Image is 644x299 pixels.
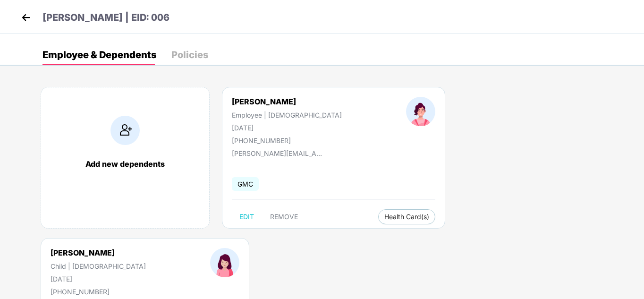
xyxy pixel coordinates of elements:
div: [PERSON_NAME][EMAIL_ADDRESS][DOMAIN_NAME] [232,149,326,157]
span: REMOVE [270,213,298,221]
p: [PERSON_NAME] | EID: 006 [42,10,169,25]
div: [PERSON_NAME] [232,97,342,106]
span: Health Card(s) [384,214,429,219]
img: profileImage [210,248,239,277]
div: [PERSON_NAME] [51,248,146,257]
div: Employee & Dependents [42,50,156,60]
div: [PHONE_NUMBER] [51,288,146,296]
button: Health Card(s) [378,209,435,224]
button: EDIT [232,209,262,224]
div: Child | [DEMOGRAPHIC_DATA] [51,262,146,270]
div: [PHONE_NUMBER] [232,137,342,145]
div: [DATE] [232,124,342,132]
img: back [19,10,33,25]
div: Policies [171,50,208,60]
span: GMC [232,177,259,191]
div: Add new dependents [51,159,200,169]
div: Employee | [DEMOGRAPHIC_DATA] [232,111,342,119]
div: [DATE] [51,275,146,283]
button: REMOVE [263,209,305,224]
span: EDIT [239,213,254,221]
img: addIcon [110,116,140,145]
img: profileImage [406,97,435,126]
